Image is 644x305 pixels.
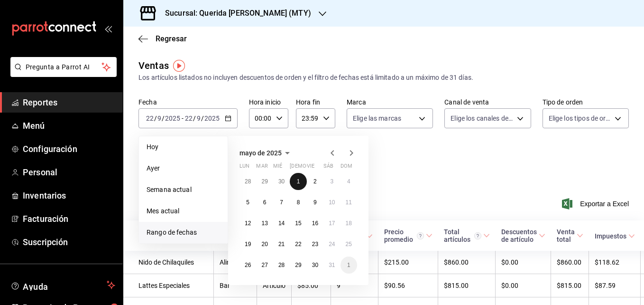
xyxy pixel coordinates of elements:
[138,34,187,43] button: Regresar
[444,99,531,105] label: Canal de venta
[307,173,323,190] button: 2 de mayo de 2025
[307,163,314,173] abbr: viernes
[543,99,629,105] label: Tipo de orden
[290,194,306,211] button: 8 de mayo de 2025
[378,274,438,297] td: $90.56
[564,198,629,210] button: Exportar a Excel
[162,114,165,122] span: /
[323,194,340,211] button: 10 de mayo de 2025
[245,241,251,248] abbr: 19 de mayo de 2025
[273,173,290,190] button: 30 de abril de 2025
[123,251,214,274] td: Nido de Chilaquiles
[138,99,238,105] label: Fecha
[417,232,424,239] svg: Precio promedio = Total artículos / cantidad
[280,199,283,206] abbr: 7 de mayo de 2025
[307,194,323,211] button: 9 de mayo de 2025
[595,232,635,240] span: Impuestos
[173,60,185,72] img: Tooltip marker
[23,166,115,179] span: Personal
[323,163,333,173] abbr: sábado
[353,114,401,123] span: Elige las marcas
[245,220,251,227] abbr: 12 de mayo de 2025
[147,228,220,238] span: Rango de fechas
[257,274,292,297] td: Artículo
[147,163,220,173] span: Ayer
[156,34,187,43] span: Regresar
[323,173,340,190] button: 3 de mayo de 2025
[451,114,513,123] span: Elige los canales de venta
[378,251,438,274] td: $215.00
[273,257,290,274] button: 28 de mayo de 2025
[273,215,290,232] button: 14 de mayo de 2025
[138,58,169,73] div: Ventas
[340,173,357,190] button: 4 de mayo de 2025
[549,114,611,123] span: Elige los tipos de orden
[295,241,301,248] abbr: 22 de mayo de 2025
[239,236,256,253] button: 19 de mayo de 2025
[444,228,481,243] div: Total artículos
[23,143,115,155] span: Configuración
[256,163,267,173] abbr: martes
[347,262,350,268] abbr: 1 de junio de 2025
[138,73,629,83] div: Los artículos listados no incluyen descuentos de orden y el filtro de fechas está limitado a un m...
[10,57,117,77] button: Pregunta a Parrot AI
[557,228,583,243] span: Venta total
[193,114,196,122] span: /
[263,199,267,206] abbr: 6 de mayo de 2025
[323,236,340,253] button: 24 de mayo de 2025
[346,220,352,227] abbr: 18 de mayo de 2025
[154,114,157,122] span: /
[23,189,115,202] span: Inventarios
[123,274,214,297] td: Lattes Especiales
[23,96,115,109] span: Reportes
[256,236,273,253] button: 20 de mayo de 2025
[295,220,301,227] abbr: 15 de mayo de 2025
[384,228,424,243] div: Precio promedio
[261,241,267,248] abbr: 20 de mayo de 2025
[297,178,300,185] abbr: 1 de mayo de 2025
[313,178,317,185] abbr: 2 de mayo de 2025
[261,178,267,185] abbr: 29 de abril de 2025
[23,119,115,132] span: Menú
[346,241,352,248] abbr: 25 de mayo de 2025
[323,257,340,274] button: 31 de mayo de 2025
[295,262,301,268] abbr: 29 de mayo de 2025
[23,212,115,225] span: Facturación
[297,199,300,206] abbr: 8 de mayo de 2025
[182,114,184,122] span: -
[329,220,335,227] abbr: 17 de mayo de 2025
[184,114,193,122] input: --
[278,220,285,227] abbr: 14 de mayo de 2025
[501,228,537,243] div: Descuentos de artículo
[313,199,317,206] abbr: 9 de mayo de 2025
[239,149,282,157] span: mayo de 2025
[273,194,290,211] button: 7 de mayo de 2025
[256,257,273,274] button: 27 de mayo de 2025
[551,274,589,297] td: $815.00
[312,241,318,248] abbr: 23 de mayo de 2025
[438,251,496,274] td: $860.00
[290,163,346,173] abbr: jueves
[346,199,352,206] abbr: 11 de mayo de 2025
[146,114,154,122] input: --
[296,99,335,105] label: Hora fin
[104,25,112,32] button: open_drawer_menu
[444,228,490,243] span: Total artículos
[292,274,331,297] td: $85.00
[157,114,162,122] input: --
[239,194,256,211] button: 5 de mayo de 2025
[157,8,311,19] h3: Sucursal: Querida [PERSON_NAME] (MTY)
[340,194,357,211] button: 11 de mayo de 2025
[329,241,335,248] abbr: 24 de mayo de 2025
[246,199,249,206] abbr: 5 de mayo de 2025
[330,178,333,185] abbr: 3 de mayo de 2025
[474,232,481,239] svg: El total artículos considera cambios de precios en los artículos así como costos adicionales por ...
[589,251,641,274] td: $118.62
[278,178,285,185] abbr: 30 de abril de 2025
[340,163,352,173] abbr: domingo
[340,257,357,274] button: 1 de junio de 2025
[214,251,257,274] td: Alimentos
[557,228,575,243] div: Venta total
[340,236,357,253] button: 25 de mayo de 2025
